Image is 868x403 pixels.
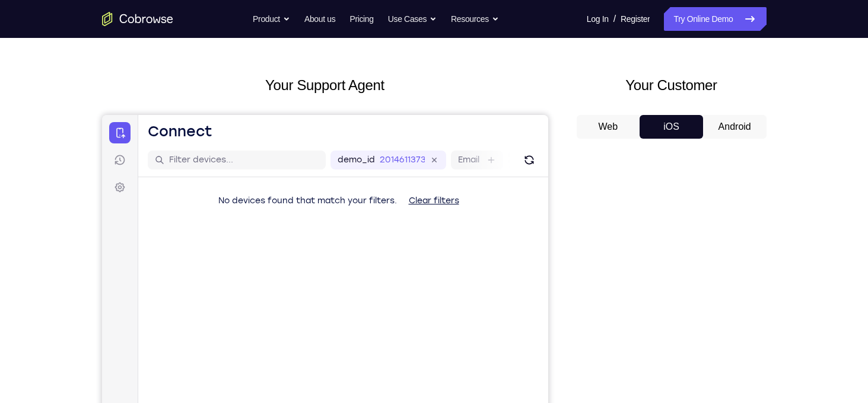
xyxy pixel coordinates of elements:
[297,74,367,98] button: Clear filters
[613,12,616,26] span: /
[388,7,437,31] button: Use Cases
[703,115,767,139] button: Android
[640,115,703,139] button: iOS
[349,7,373,31] a: Pricing
[253,7,290,31] button: Product
[577,75,767,96] h2: Your Customer
[577,115,640,139] button: Web
[116,81,295,91] span: No devices found that match your filters.
[304,7,335,31] a: About us
[664,7,766,31] a: Try Online Demo
[621,7,650,31] a: Register
[102,75,548,96] h2: Your Support Agent
[451,7,499,31] button: Resources
[587,7,609,31] a: Log In
[102,12,173,26] a: Go to the home page
[205,357,277,380] button: 6-digit code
